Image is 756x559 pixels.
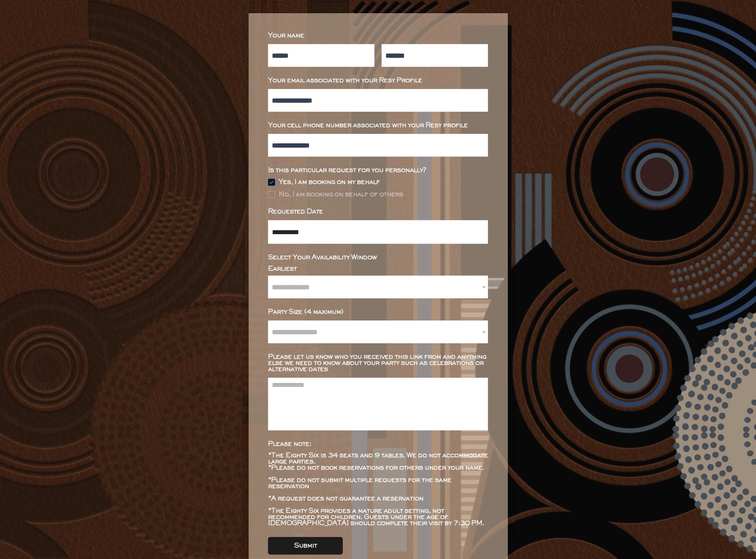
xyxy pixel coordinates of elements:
div: Your cell phone number associated with your Resy profile [268,122,488,129]
div: Requested Date [268,209,488,215]
img: Group%2048096532.svg [268,179,275,186]
div: Yes, I am booking on my behalf [279,179,380,185]
div: Party Size (4 maximum) [268,309,488,315]
div: Your email associated with your Resy Profile [268,77,488,84]
div: Is this particular request for you personally? [268,167,488,173]
div: Your name [268,33,488,39]
img: Rectangle%20315%20%281%29.svg [268,191,275,198]
div: Please let us know who you received this link from and anything else we need to know about your p... [268,354,488,372]
div: *The Eighty Six is 34 seats and 9 tables. We do not accommodate large parties. *Please do not boo... [268,452,488,526]
div: Submit [294,543,317,549]
div: Select Your Availability Window [268,254,488,261]
div: No, I am booking on behalf of others [279,191,403,198]
div: Earliest [268,266,488,272]
div: Please note: [268,441,488,447]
